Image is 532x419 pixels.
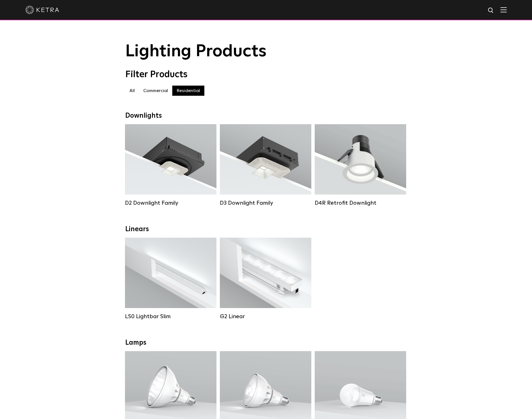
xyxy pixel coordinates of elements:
[25,6,59,14] img: ketra-logo-2019-white
[125,313,216,320] div: LS0 Lightbar Slim
[125,238,216,320] a: LS0 Lightbar Slim Lumen Output:200 / 350Colors:White / BlackControl:X96 Controller
[500,7,507,12] img: Hamburger%20Nav.svg
[125,112,407,120] div: Downlights
[315,200,406,206] div: D4R Retrofit Downlight
[220,200,311,206] div: D3 Downlight Family
[172,86,204,96] label: Residential
[125,86,139,96] label: All
[139,86,172,96] label: Commercial
[220,313,311,320] div: G2 Linear
[125,69,407,80] div: Filter Products
[220,124,311,206] a: D3 Downlight Family Lumen Output:700 / 900 / 1100Colors:White / Black / Silver / Bronze / Paintab...
[488,7,495,14] img: search icon
[125,200,216,206] div: D2 Downlight Family
[125,339,407,347] div: Lamps
[125,225,407,233] div: Linears
[220,238,311,320] a: G2 Linear Lumen Output:400 / 700 / 1000Colors:WhiteBeam Angles:Flood / [GEOGRAPHIC_DATA] / Narrow...
[125,124,216,206] a: D2 Downlight Family Lumen Output:1200Colors:White / Black / Gloss Black / Silver / Bronze / Silve...
[125,43,267,60] span: Lighting Products
[315,124,406,206] a: D4R Retrofit Downlight Lumen Output:800Colors:White / BlackBeam Angles:15° / 25° / 40° / 60°Watta...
